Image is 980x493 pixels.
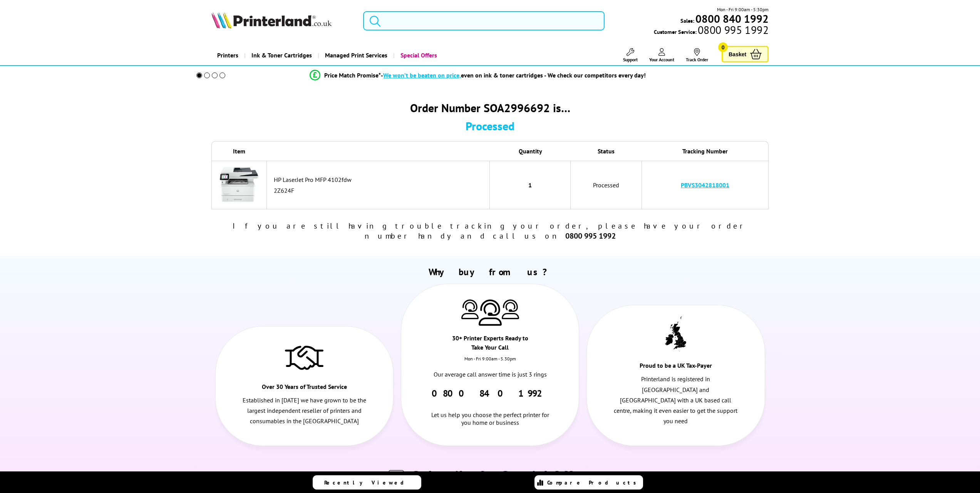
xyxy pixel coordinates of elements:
[623,48,638,62] a: Support
[251,45,312,65] span: Ink & Toner Cartridges
[649,48,674,62] a: Your Account
[211,221,769,241] div: If you are still having trouble tracking your order, please have your order number handy and call...
[324,479,412,486] span: Recently Viewed
[680,17,694,24] span: Sales:
[211,266,769,278] h2: Why buy from us?
[285,342,323,373] img: Trusted Service
[383,71,461,79] span: We won’t be beaten on price,
[697,26,769,34] span: 0800 995 1992
[211,141,267,161] th: Item
[681,181,729,189] a: PBVS3042818001
[571,141,642,161] th: Status
[479,300,502,326] img: Printer Experts
[211,45,244,65] a: Printers
[722,46,769,62] a: Basket 0
[717,6,769,13] span: Mon - Fri 9:00am - 5:30pm
[490,161,571,209] td: 1
[571,161,642,209] td: Processed
[547,479,640,486] span: Compare Products
[490,141,571,161] th: Quantity
[729,49,746,59] span: Basket
[186,69,770,82] li: modal_Promise
[694,15,769,22] a: 0800 840 1992
[428,369,552,380] p: Our average call answer time is just 3 rings
[211,100,769,115] div: Order Number SOA2996692 is…
[260,382,349,395] div: Over 30 Years of Trusted Service
[718,42,728,52] span: 0
[502,300,519,319] img: Printer Experts
[461,300,479,319] img: Printer Experts
[220,165,258,204] img: HP LaserJet Pro MFP 4102fdw
[695,12,769,26] b: 0800 840 1992
[446,333,534,356] div: 30+ Printer Experts Ready to Take Your Call
[432,387,548,399] a: 0800 840 1992
[274,176,486,183] div: HP LaserJet Pro MFP 4102fdw
[665,316,686,352] img: UK tax payer
[244,45,318,65] a: Ink & Toner Cartridges
[274,187,486,194] div: 2Z624F
[632,361,720,374] div: Proud to be a UK Tax-Payer
[428,399,552,426] div: Let us help you choose the perfect printer for you home or business
[401,356,579,369] div: Mon - Fri 9:00am - 5.30pm
[412,466,592,486] span: Subscribe for Special Offers
[534,475,643,490] a: Compare Products
[565,231,616,241] b: 0800 995 1992
[686,48,708,62] a: Track Order
[381,71,646,79] div: - even on ink & toner cartridges - We check our competitors every day!
[649,57,674,62] span: Your Account
[642,141,769,161] th: Tracking Number
[654,26,769,35] span: Customer Service:
[318,45,393,65] a: Managed Print Services
[211,12,332,29] img: Printerland Logo
[623,57,638,62] span: Support
[614,374,738,426] p: Printerland is registered in [GEOGRAPHIC_DATA] and [GEOGRAPHIC_DATA] with a UK based call centre,...
[324,71,381,79] span: Price Match Promise*
[393,45,443,65] a: Special Offers
[211,12,353,30] a: Printerland Logo
[211,118,769,133] div: Processed
[313,475,421,490] a: Recently Viewed
[242,395,367,427] p: Established in [DATE] we have grown to be the largest independent reseller of printers and consum...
